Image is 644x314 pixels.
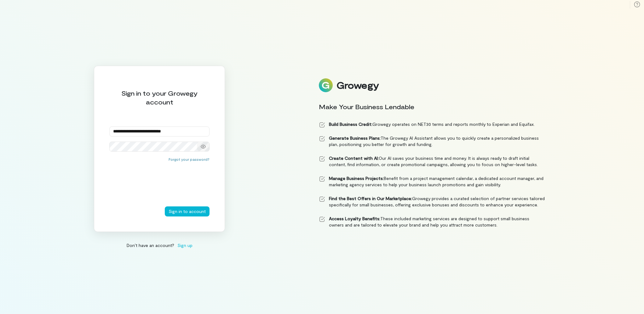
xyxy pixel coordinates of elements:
[329,121,372,127] strong: Build Business Credit:
[329,196,412,201] strong: Find the Best Offers in Our Marketplace:
[319,78,333,92] img: Logo
[319,216,545,228] li: These included marketing services are designed to support small business owners and are tailored ...
[329,135,381,141] strong: Generate Business Plans:
[165,206,210,216] button: Sign in to account
[319,135,545,148] li: The Growegy AI Assistant allows you to quickly create a personalized business plan, positioning y...
[329,176,384,181] strong: Manage Business Projects:
[109,89,210,106] div: Sign in to your Growegy account
[319,155,545,168] li: Our AI saves your business time and money. It is always ready to draft initial content, find info...
[319,195,545,208] li: Growegy provides a curated selection of partner services tailored specifically for small business...
[169,157,210,162] button: Forgot your password?
[329,216,380,221] strong: Access Loyalty Benefits:
[336,80,379,91] div: Growegy
[177,242,193,249] span: Sign up
[319,175,545,188] li: Benefit from a project management calendar, a dedicated account manager, and marketing agency ser...
[319,102,545,111] div: Make Your Business Lendable
[94,242,225,249] div: Don’t have an account?
[329,155,379,161] strong: Create Content with AI:
[319,121,545,127] li: Growegy operates on NET30 terms and reports monthly to Experian and Equifax.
